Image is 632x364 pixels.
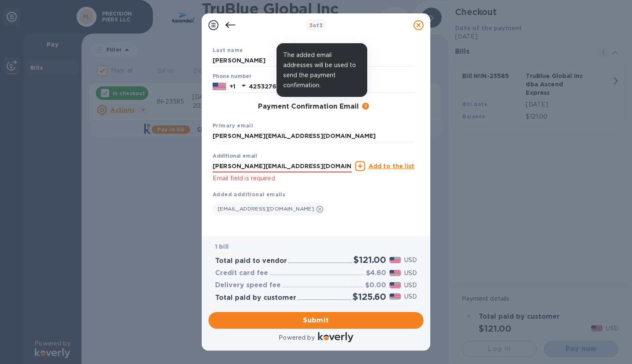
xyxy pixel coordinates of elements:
input: Enter your phone number [249,80,414,93]
img: USD [390,257,401,263]
p: Email field is required [213,174,352,183]
h3: Delivery speed fee [215,281,281,289]
h3: Total paid to vendor [215,257,287,265]
h3: Payment Confirmation Email [258,103,359,111]
h2: $125.60 [353,291,386,302]
span: 3 [309,22,313,29]
h3: Credit card fee [215,269,268,277]
button: Submit [208,312,424,329]
u: Add to the list [369,163,414,169]
span: [EMAIL_ADDRESS][DOMAIN_NAME] [218,205,314,212]
b: Added additional emails [213,191,285,198]
img: USD [390,282,401,288]
img: USD [390,270,401,276]
p: USD [404,281,417,290]
h3: $0.00 [365,281,386,289]
img: USD [390,294,401,299]
b: Last name [213,47,243,53]
input: Enter additional email [213,160,352,172]
p: Powered by [279,333,314,342]
h2: $121.00 [353,255,386,265]
input: Enter your primary name [213,130,414,143]
p: USD [404,292,417,301]
input: Enter your last name [213,55,414,67]
img: US [213,82,226,91]
div: [EMAIL_ADDRESS][DOMAIN_NAME] [213,202,325,216]
label: Additional email [213,154,257,159]
b: Primary email [213,122,253,129]
h3: $4.60 [366,269,386,277]
p: USD [404,269,417,278]
p: +1 [229,82,235,91]
p: USD [404,256,417,265]
b: 1 bill [215,243,229,250]
h3: Total paid by customer [215,294,296,302]
label: Phone number [213,74,251,79]
b: of 3 [309,22,323,29]
span: Submit [215,315,417,325]
img: Logo [318,332,353,342]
